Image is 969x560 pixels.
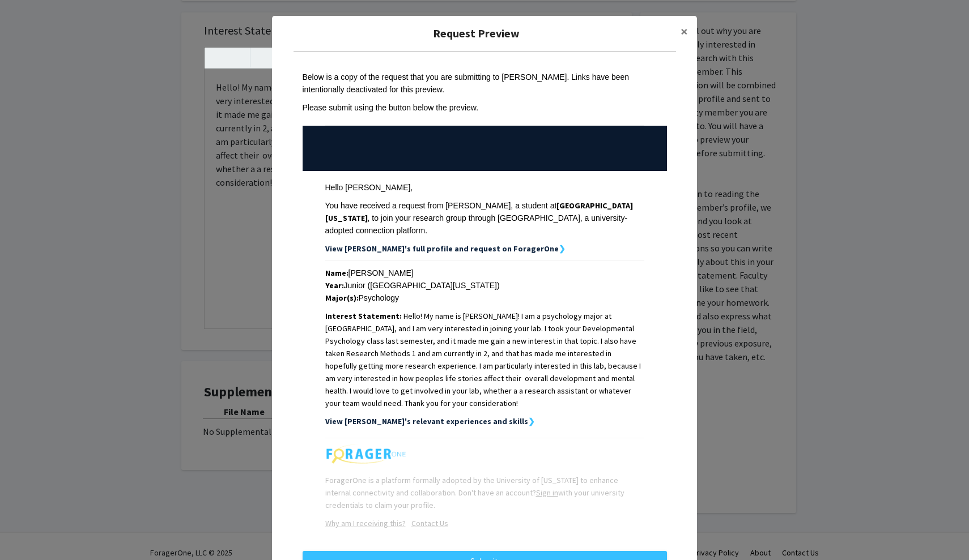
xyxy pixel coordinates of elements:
[325,311,402,321] strong: Interest Statement:
[303,71,667,96] div: Below is a copy of the request that you are submitting to [PERSON_NAME]. Links have been intentio...
[681,23,688,40] span: ×
[559,243,566,254] strong: ❯
[528,416,535,426] strong: ❯
[325,199,644,237] div: You have received a request from [PERSON_NAME], a student at , to join your research group throug...
[671,16,697,48] button: Close
[281,25,671,42] h5: Request Preview
[411,518,448,528] u: Contact Us
[325,181,644,194] div: Hello [PERSON_NAME],
[325,416,528,426] strong: View [PERSON_NAME]'s relevant experiences and skills
[325,475,624,510] span: ForagerOne is a platform formally adopted by the University of [US_STATE] to enhance internal con...
[325,293,359,303] strong: Major(s):
[303,101,667,114] div: Please submit using the button below the preview.
[325,292,644,304] div: Psychology
[8,509,48,552] iframe: Chat
[536,488,558,498] a: Sign in
[325,280,344,290] strong: Year:
[325,518,406,528] a: Opens in a new tab
[325,267,644,279] div: [PERSON_NAME]
[406,518,448,528] a: Opens in a new tab
[325,279,644,292] div: Junior ([GEOGRAPHIC_DATA][US_STATE])
[325,311,641,408] span: Hello! My name is [PERSON_NAME]! I am a psychology major at [GEOGRAPHIC_DATA], and I am very inte...
[325,243,559,254] strong: View [PERSON_NAME]'s full profile and request on ForagerOne
[325,268,348,278] strong: Name:
[325,518,406,528] u: Why am I receiving this?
